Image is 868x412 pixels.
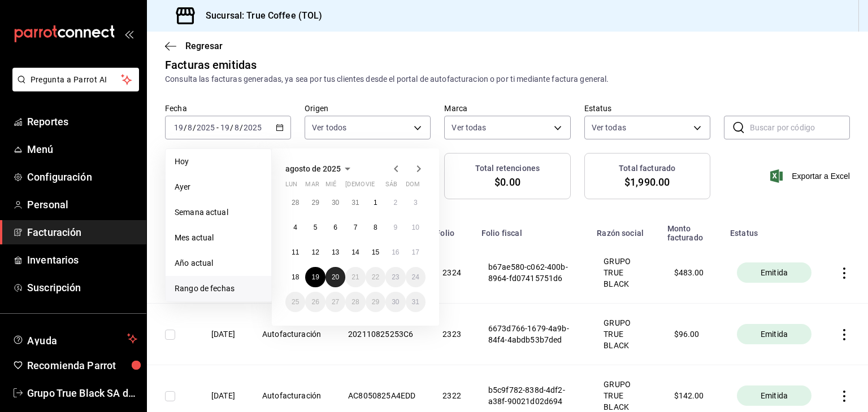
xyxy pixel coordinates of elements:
[305,267,325,287] button: 19 de agosto de 2025
[165,73,850,85] div: Consulta las facturas generadas, ya sea por tus clientes desde el portal de autofacturacion o por...
[220,123,230,132] input: --
[590,217,660,242] th: Razón social
[234,123,240,132] input: --
[27,114,137,129] span: Reportes
[175,283,262,295] span: Rango de fechas
[374,223,377,231] abbr: 8 de agosto de 2025
[345,181,412,192] abbr: jueves
[311,248,319,256] abbr: 12 de agosto de 2025
[193,123,196,132] span: /
[175,181,262,193] span: Ayer
[332,248,339,256] abbr: 13 de agosto de 2025
[27,385,137,401] span: Grupo True Black SA de CV
[175,232,262,244] span: Mes actual
[475,242,590,304] th: b67ae580-c062-400b-8964-fd07415751d6
[723,217,825,242] th: Estatus
[756,328,792,340] span: Emitida
[584,104,710,112] label: Estatus
[345,217,365,238] button: 7 de agosto de 2025
[351,199,359,207] abbr: 31 de julio de 2025
[592,122,626,133] span: Ver todas
[325,242,345,262] button: 13 de agosto de 2025
[305,104,431,112] label: Origen
[393,199,397,207] abbr: 2 de agosto de 2025
[335,304,429,365] th: 202110825253C6
[27,142,137,157] span: Menú
[345,192,365,213] button: 31 de julio de 2025
[165,56,257,73] div: Facturas emitidas
[385,242,405,262] button: 16 de agosto de 2025
[366,181,375,192] abbr: viernes
[412,273,419,281] abbr: 24 de agosto de 2025
[230,123,233,132] span: /
[31,74,121,86] span: Pregunta a Parrot AI
[393,223,397,231] abbr: 9 de agosto de 2025
[27,358,137,373] span: Recomienda Parrot
[345,292,365,312] button: 28 de agosto de 2025
[285,192,305,213] button: 28 de julio de 2025
[305,242,325,262] button: 12 de agosto de 2025
[292,248,299,256] abbr: 11 de agosto de 2025
[314,223,318,231] abbr: 5 de agosto de 2025
[197,9,323,23] h3: Sucursal: True Coffee (TOL)
[385,267,405,287] button: 23 de agosto de 2025
[406,181,420,192] abbr: domingo
[332,273,339,281] abbr: 20 de agosto de 2025
[385,292,405,312] button: 30 de agosto de 2025
[452,122,486,133] span: Ver todas
[385,192,405,213] button: 2 de agosto de 2025
[475,163,540,174] h3: Total retenciones
[772,169,850,183] button: Exportar a Excel
[756,390,792,401] span: Emitida
[27,169,137,185] span: Configuración
[661,242,723,304] th: $ 483.00
[374,199,377,207] abbr: 1 de agosto de 2025
[332,298,339,306] abbr: 27 de agosto de 2025
[366,267,385,287] button: 22 de agosto de 2025
[8,82,139,94] a: Pregunta a Parrot AI
[414,199,418,207] abbr: 3 de agosto de 2025
[173,123,184,132] input: --
[385,181,397,192] abbr: sábado
[590,242,660,304] th: GRUPO TRUE BLACK
[27,197,137,212] span: Personal
[412,223,419,231] abbr: 10 de agosto de 2025
[175,207,262,218] span: Semana actual
[333,223,337,231] abbr: 6 de agosto de 2025
[285,164,341,173] span: agosto de 2025
[124,29,133,38] button: open_drawer_menu
[293,223,297,231] abbr: 4 de agosto de 2025
[345,267,365,287] button: 21 de agosto de 2025
[175,257,262,269] span: Año actual
[292,298,299,306] abbr: 25 de agosto de 2025
[292,273,299,281] abbr: 18 de agosto de 2025
[366,292,385,312] button: 29 de agosto de 2025
[661,304,723,365] th: $ 96.00
[392,273,399,281] abbr: 23 de agosto de 2025
[366,217,385,238] button: 8 de agosto de 2025
[240,123,243,132] span: /
[249,304,335,365] th: Autofacturación
[243,123,262,132] input: ----
[305,217,325,238] button: 5 de agosto de 2025
[619,163,675,174] h3: Total facturado
[311,199,319,207] abbr: 29 de julio de 2025
[325,267,345,287] button: 20 de agosto de 2025
[661,217,723,242] th: Monto facturado
[285,267,305,287] button: 18 de agosto de 2025
[27,252,137,268] span: Inventarios
[354,223,358,231] abbr: 7 de agosto de 2025
[351,273,359,281] abbr: 21 de agosto de 2025
[372,248,379,256] abbr: 15 de agosto de 2025
[475,217,590,242] th: Folio fiscal
[216,123,219,132] span: -
[175,156,262,168] span: Hoy
[198,304,249,365] th: [DATE]
[325,292,345,312] button: 27 de agosto de 2025
[412,298,419,306] abbr: 31 de agosto de 2025
[285,292,305,312] button: 25 de agosto de 2025
[345,242,365,262] button: 14 de agosto de 2025
[311,273,319,281] abbr: 19 de agosto de 2025
[312,122,346,133] span: Ver todos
